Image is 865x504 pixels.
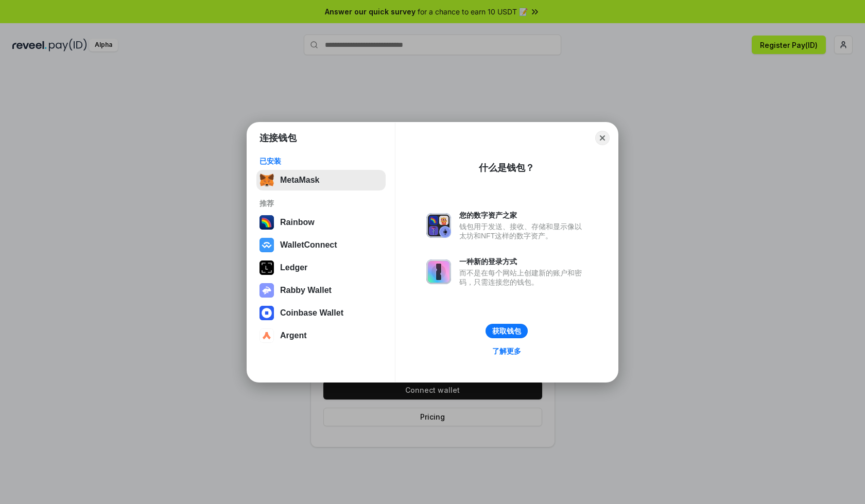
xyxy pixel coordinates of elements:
[459,211,587,220] div: 您的数字资产之家
[259,215,274,230] img: svg+xml,%3Csvg%20width%3D%22120%22%20height%3D%22120%22%20viewBox%3D%220%200%20120%20120%22%20fil...
[259,306,274,320] img: svg+xml,%3Csvg%20width%3D%2228%22%20height%3D%2228%22%20viewBox%3D%220%200%2028%2028%22%20fill%3D...
[595,131,610,145] button: Close
[256,170,386,190] button: MetaMask
[259,328,274,343] img: svg+xml,%3Csvg%20width%3D%2228%22%20height%3D%2228%22%20viewBox%3D%220%200%2028%2028%22%20fill%3D...
[280,240,337,250] div: WalletConnect
[280,286,332,295] div: Rabby Wallet
[259,173,274,187] img: svg+xml,%3Csvg%20fill%3D%22none%22%20height%3D%2233%22%20viewBox%3D%220%200%2035%2033%22%20width%...
[492,346,521,356] div: 了解更多
[280,263,307,272] div: Ledger
[259,132,297,144] h1: 连接钱包
[492,326,521,336] div: 获取钱包
[459,257,587,266] div: 一种新的登录方式
[256,280,386,301] button: Rabby Wallet
[256,303,386,323] button: Coinbase Wallet
[259,238,274,252] img: svg+xml,%3Csvg%20width%3D%2228%22%20height%3D%2228%22%20viewBox%3D%220%200%2028%2028%22%20fill%3D...
[280,308,343,318] div: Coinbase Wallet
[259,157,383,166] div: 已安装
[479,162,534,174] div: 什么是钱包？
[459,222,587,240] div: 钱包用于发送、接收、存储和显示像以太坊和NFT这样的数字资产。
[259,260,274,275] img: svg+xml,%3Csvg%20xmlns%3D%22http%3A%2F%2Fwww.w3.org%2F2000%2Fsvg%22%20width%3D%2228%22%20height%3...
[256,257,386,278] button: Ledger
[486,344,527,358] a: 了解更多
[280,218,315,227] div: Rainbow
[459,268,587,287] div: 而不是在每个网站上创建新的账户和密码，只需连接您的钱包。
[280,176,319,185] div: MetaMask
[256,325,386,346] button: Argent
[256,235,386,255] button: WalletConnect
[259,283,274,298] img: svg+xml,%3Csvg%20xmlns%3D%22http%3A%2F%2Fwww.w3.org%2F2000%2Fsvg%22%20fill%3D%22none%22%20viewBox...
[259,199,383,208] div: 推荐
[280,331,307,340] div: Argent
[486,324,528,338] button: 获取钱包
[426,259,451,284] img: svg+xml,%3Csvg%20xmlns%3D%22http%3A%2F%2Fwww.w3.org%2F2000%2Fsvg%22%20fill%3D%22none%22%20viewBox...
[426,213,451,238] img: svg+xml,%3Csvg%20xmlns%3D%22http%3A%2F%2Fwww.w3.org%2F2000%2Fsvg%22%20fill%3D%22none%22%20viewBox...
[256,212,386,233] button: Rainbow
